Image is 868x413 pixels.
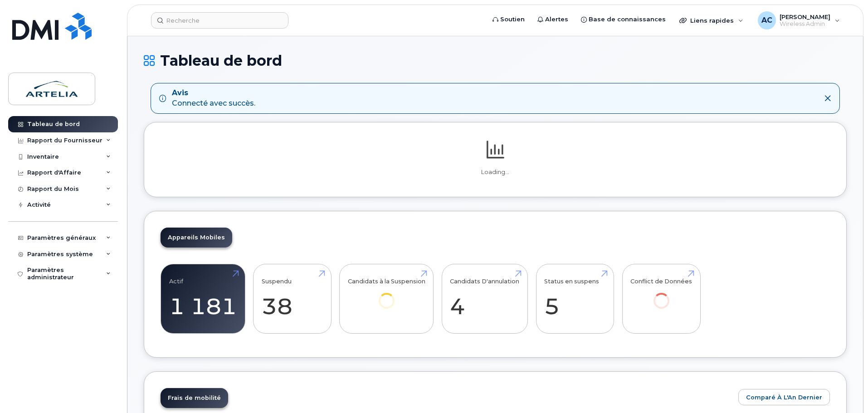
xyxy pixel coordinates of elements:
[630,269,692,321] a: Conflict de Données
[738,389,830,405] button: Comparé à l'An Dernier
[262,269,323,329] a: Suspendu 38
[746,393,822,402] span: Comparé à l'An Dernier
[161,168,830,176] p: Loading...
[169,269,237,329] a: Actif 1 181
[172,88,255,109] div: Connecté avec succès.
[144,53,847,68] h1: Tableau de bord
[172,88,255,98] strong: Avis
[348,269,425,321] a: Candidats à la Suspension
[161,228,232,248] a: Appareils Mobiles
[161,388,228,408] a: Frais de mobilité
[450,269,519,329] a: Candidats D'annulation 4
[544,269,605,329] a: Status en suspens 5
